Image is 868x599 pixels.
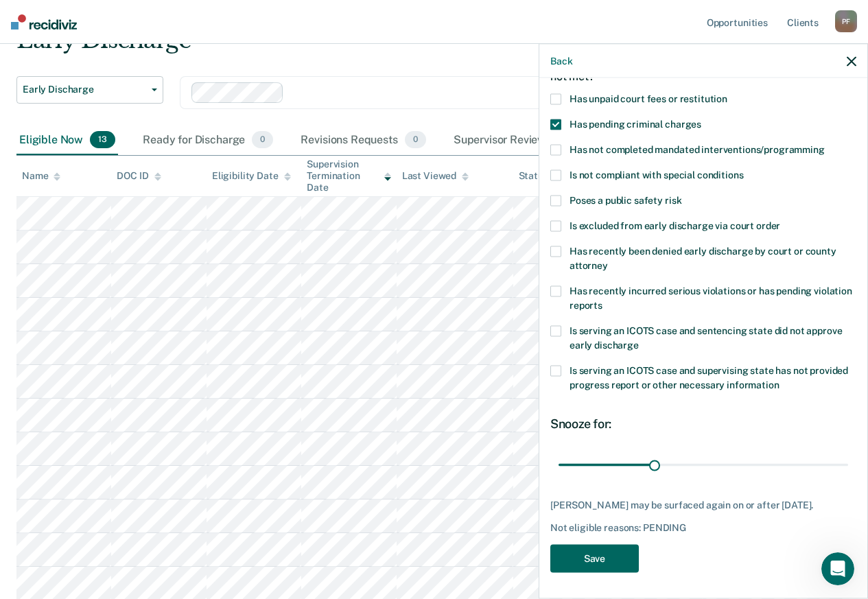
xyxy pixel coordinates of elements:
div: Ready for Discharge [140,126,276,156]
div: Revisions Requests [298,126,428,156]
div: Not eligible reasons: PENDING [550,522,856,534]
div: Eligible Now [16,126,118,156]
iframe: Intercom live chat [821,552,854,585]
div: Name [22,170,60,182]
span: 0 [252,131,273,149]
span: Is serving an ICOTS case and sentencing state did not approve early discharge [570,325,842,350]
button: Save [550,544,639,572]
span: Has recently been denied early discharge by court or county attorney [570,245,836,270]
span: Early Discharge [23,84,146,95]
div: Last Viewed [402,170,469,182]
span: Is excluded from early discharge via court order [570,220,780,231]
span: Has pending criminal charges [570,118,701,129]
div: Eligibility Date [212,170,291,182]
div: [PERSON_NAME] may be surfaced again on or after [DATE]. [550,499,856,510]
span: 0 [405,131,426,149]
span: Has unpaid court fees or restitution [570,93,727,104]
span: Has recently incurred serious violations or has pending violation reports [570,285,852,310]
span: 13 [90,131,115,149]
div: Early Discharge [16,26,798,65]
span: Is not compliant with special conditions [570,169,743,180]
div: DOC ID [117,170,161,182]
button: Back [550,55,572,67]
span: Has not completed mandated interventions/programming [570,143,825,154]
div: Supervision Termination Date [307,158,390,193]
div: Status [519,170,548,182]
span: Is serving an ICOTS case and supervising state has not provided progress report or other necessar... [570,364,848,390]
div: Snooze for: [550,416,856,431]
span: Poses a public safety risk [570,194,681,205]
div: P F [835,10,857,32]
img: Recidiviz [11,14,77,30]
div: Supervisor Review [451,126,576,156]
